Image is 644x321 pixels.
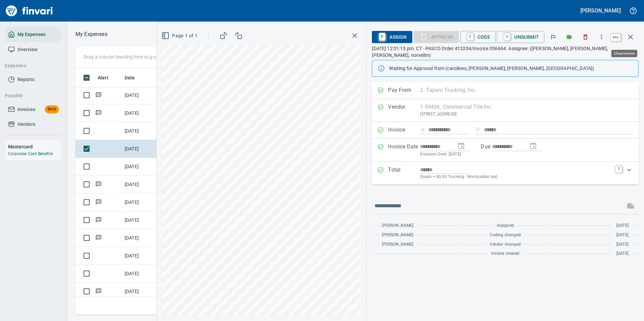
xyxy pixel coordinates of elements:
span: [DATE] [616,222,629,229]
span: Overview [18,45,37,54]
div: Expand [372,162,639,184]
a: Vendors [5,117,62,132]
p: My Expenses [75,30,107,38]
p: Drag a column heading here to group the table [84,53,182,60]
button: [PERSON_NAME] [579,5,622,16]
span: Reports [18,75,34,84]
td: 93423.16 [156,86,216,104]
td: 96262.8071069 [156,176,216,193]
a: esc [611,34,621,41]
span: Has messages [95,236,102,240]
span: This records your message into the invoice and notifies anyone mentioned [622,198,639,214]
h6: Mastercard [8,143,62,150]
a: InvoicesBeta [5,102,62,117]
button: Flag [546,30,560,44]
td: RA10032688 [156,283,216,300]
p: [DATE] 12:51:15 pm. CT - PASCO Order 413204/Invoice 356664. Assignee: ([PERSON_NAME], [PERSON_NAM... [372,45,639,59]
span: [DATE] [616,232,629,239]
div: Coding Required [414,34,459,39]
td: [DATE] [122,140,156,158]
span: Page 1 of 1 [163,32,197,40]
td: [DATE] [122,104,156,122]
td: 96225.8110057 [156,247,216,265]
td: 624019 [156,140,216,158]
td: [DATE] [122,229,156,247]
span: Has messages [95,182,102,186]
button: Expenses [2,60,58,72]
p: Total [388,166,420,180]
img: Finvari [4,3,55,19]
td: 18852.624017 [156,211,216,229]
td: [DATE] [122,122,156,140]
button: Payable [2,90,58,102]
td: [DATE] [122,86,156,104]
a: U [504,33,510,40]
span: Date [125,74,144,82]
span: Payable [5,92,56,100]
td: [DATE] Invoice 5537 from [GEOGRAPHIC_DATA] (1-38544) [156,158,216,176]
button: Page 1 of 1 [160,30,200,42]
span: Beta [45,105,59,113]
td: [DATE] [122,283,156,300]
span: Has messages [95,111,102,115]
span: [PERSON_NAME] [382,222,413,229]
button: Labels [562,30,577,44]
span: Has messages [95,200,102,204]
span: Expenses [5,62,56,70]
span: [PERSON_NAME] [382,232,413,239]
span: Vendors [18,120,35,129]
nav: breadcrumb [75,30,107,38]
button: Discard [578,30,593,44]
td: [DATE] [122,176,156,193]
td: [DATE] Invoice 26677 from FLEETWATCHER, LLC (1-12386) [156,265,216,283]
a: C [467,33,474,40]
a: Corporate Card Benefits [8,151,53,156]
span: Assigned [497,222,514,229]
span: [PERSON_NAME] [382,241,413,248]
td: [DATE] [122,247,156,265]
span: Has messages [95,289,102,293]
span: Has messages [95,93,102,97]
span: [DATE] [616,241,629,248]
td: [DATE] [122,193,156,211]
a: R [379,33,385,40]
td: 18949.614003 [156,229,216,247]
span: Unsubmit [502,31,539,43]
button: CCode [460,31,496,43]
button: More [594,30,609,44]
td: [DATE] [122,265,156,283]
td: [DATE] [122,211,156,229]
td: 96262.8071069 [156,193,216,211]
button: UUnsubmit [497,31,544,43]
span: My Expenses [18,30,45,39]
a: My Expenses [5,27,62,42]
a: T [615,166,622,173]
span: Alert [98,74,117,82]
h5: [PERSON_NAME] [580,7,621,14]
span: [DATE] [616,250,629,257]
span: Alert [98,74,108,82]
span: Assign [377,31,407,43]
span: Has messages [95,218,102,222]
span: Invoice created [491,250,519,257]
span: Invoices [18,105,35,114]
span: Coding changed [490,232,520,239]
a: Reports [5,72,62,87]
a: Overview [5,42,62,57]
span: Date [125,74,135,82]
span: Code [465,31,490,43]
span: Vendor changed [490,241,520,248]
div: Waiting for Approval from (carolines, [PERSON_NAME], [PERSON_NAME], [GEOGRAPHIC_DATA]) [389,62,633,74]
p: (basis + $0.00 Trucking - Nontaxable tax) [420,174,611,180]
td: [DATE] [122,158,156,176]
button: RAssign [372,31,412,43]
